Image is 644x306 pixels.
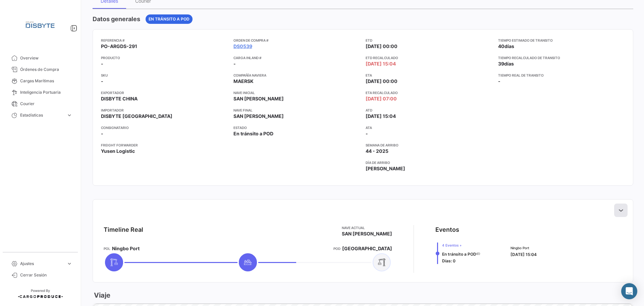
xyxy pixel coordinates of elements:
[498,38,625,43] app-card-info-title: Tiempo estimado de transito
[504,43,514,49] span: días
[342,230,392,237] span: SAN [PERSON_NAME]
[20,67,72,73] span: Órdenes de Compra
[101,107,228,113] app-card-info-title: Importador
[233,55,361,60] app-card-info-title: Carga inland #
[366,113,396,120] span: [DATE] 15:04
[149,16,190,22] span: En tránsito a POD
[233,60,236,67] span: -
[621,283,637,299] div: Abrir Intercom Messenger
[20,101,72,107] span: Courier
[23,8,57,42] img: Logo+disbyte.jpeg
[435,225,459,234] div: Eventos
[20,55,72,61] span: Overview
[442,258,455,263] span: Días: 0
[101,43,137,50] span: PO-ARGDS-291
[342,245,392,252] span: [GEOGRAPHIC_DATA]
[101,73,228,78] app-card-info-title: SKU
[112,245,140,252] span: Ningbo Port
[233,130,273,137] span: En tránsito a POD
[366,165,405,172] span: [PERSON_NAME]
[511,252,537,257] span: [DATE] 15:04
[101,148,135,155] span: Yusen Logistic
[20,78,72,84] span: Cargas Marítimas
[498,43,504,49] span: 40
[342,225,392,230] app-card-info-title: Nave actual
[233,107,361,113] app-card-info-title: Nave final
[233,43,252,50] a: DS0539
[104,225,143,234] div: Timeline Real
[233,73,361,78] app-card-info-title: Compañía naviera
[366,160,493,165] app-card-info-title: Día de Arribo
[233,125,361,130] app-card-info-title: Estado
[233,90,361,95] app-card-info-title: Nave inicial
[498,73,625,78] app-card-info-title: Tiempo real de transito
[511,245,537,251] span: Ningbo Port
[366,95,397,102] span: [DATE] 07:00
[498,78,500,84] span: -
[20,89,72,95] span: Inteligencia Portuaria
[366,148,388,155] span: 44 - 2025
[233,113,284,120] span: SAN [PERSON_NAME]
[101,60,103,67] span: -
[66,261,72,267] span: expand_more
[233,95,284,102] span: SAN [PERSON_NAME]
[233,78,254,85] span: MAERSK
[5,87,75,98] a: Inteligencia Portuaria
[101,90,228,95] app-card-info-title: Exportador
[20,112,64,118] span: Estadísticas
[366,55,493,60] app-card-info-title: ETD Recalculado
[20,272,72,278] span: Cerrar Sesión
[504,61,514,67] span: días
[366,142,493,148] app-card-info-title: Semana de Arribo
[101,95,138,102] span: DISBYTE CHINA
[101,113,172,120] span: DISBYTE [GEOGRAPHIC_DATA]
[366,60,396,67] span: [DATE] 15:04
[366,130,368,137] span: -
[5,64,75,75] a: Órdenes de Compra
[5,52,75,64] a: Overview
[20,261,64,267] span: Ajustes
[5,75,75,87] a: Cargas Marítimas
[233,38,361,43] app-card-info-title: Orden de Compra #
[104,246,110,251] app-card-info-title: POL
[101,55,228,60] app-card-info-title: Producto
[101,78,103,85] span: -
[366,78,397,85] span: [DATE] 00:00
[366,125,493,130] app-card-info-title: ATA
[366,38,493,43] app-card-info-title: ETD
[101,130,103,137] span: -
[93,14,140,24] h4: Datos generales
[498,61,504,67] span: 39
[66,112,72,118] span: expand_more
[442,243,480,248] span: 4 Eventos +
[366,43,397,50] span: [DATE] 00:00
[5,98,75,110] a: Courier
[442,252,476,257] span: En tránsito a POD
[366,90,493,95] app-card-info-title: ETA Recalculado
[366,73,493,78] app-card-info-title: ETA
[93,291,110,300] h3: Viaje
[498,55,625,60] app-card-info-title: Tiempo recalculado de transito
[366,107,493,113] app-card-info-title: ATD
[101,142,228,148] app-card-info-title: Freight Forwarder
[333,246,340,251] app-card-info-title: POD
[101,38,228,43] app-card-info-title: Referencia #
[101,125,228,130] app-card-info-title: Consignatario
